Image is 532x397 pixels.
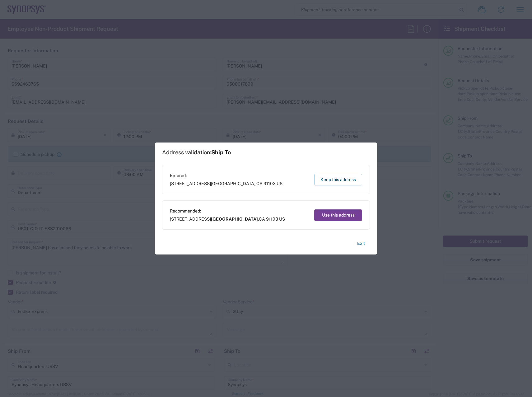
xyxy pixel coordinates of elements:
span: CA [256,181,263,186]
span: 91103 [266,217,278,222]
span: US [277,181,282,186]
span: [GEOGRAPHIC_DATA] [211,181,255,186]
button: Exit [352,238,370,249]
span: Entered: [170,173,282,178]
span: US [279,217,285,222]
span: [STREET_ADDRESS] , [170,216,285,222]
span: [GEOGRAPHIC_DATA] [211,217,258,222]
span: CA [259,217,265,222]
span: Ship To [211,149,231,156]
span: Recommended: [170,208,285,214]
h1: Address validation: [162,149,231,156]
span: 91103 [264,181,276,186]
button: Use this address [314,209,362,221]
span: [STREET_ADDRESS] , [170,181,282,186]
button: Keep this address [314,174,362,185]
